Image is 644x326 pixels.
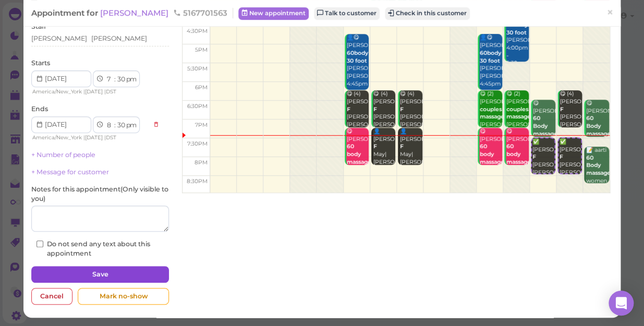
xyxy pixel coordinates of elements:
div: 😋 (4) [PERSON_NAME] [PERSON_NAME]|May|[PERSON_NAME]|[PERSON_NAME] 6:15pm - 7:15pm [346,90,369,159]
div: 😋 (2) [PERSON_NAME] [PERSON_NAME] |[PERSON_NAME] 6:15pm - 7:15pm [506,90,529,167]
b: couples massage [480,106,504,120]
div: 😋 (4) [PERSON_NAME] [PERSON_NAME]|May|[PERSON_NAME]|[PERSON_NAME] 6:15pm - 7:15pm [373,90,396,159]
div: Appointment for [31,8,233,18]
b: 60 body massage in the cave [480,143,504,180]
div: ✅ [PERSON_NAME] [PERSON_NAME]|[PERSON_NAME] 7:30pm - 8:30pm [558,138,581,200]
div: Open Intercom Messenger [609,291,634,316]
b: 60body 30 foot [480,50,501,64]
a: + Number of people [31,151,95,159]
a: [PERSON_NAME] [100,8,171,18]
span: 7pm [195,122,208,128]
div: ✅ [PERSON_NAME] [PERSON_NAME]|[PERSON_NAME] 7:30pm - 8:30pm [532,138,554,200]
b: 60 Body massage [586,154,611,176]
div: 😋 [PERSON_NAME] Coco|[PERSON_NAME] 6:30pm - 7:30pm [532,100,555,176]
b: F [400,106,404,113]
b: 60 body massage in the cave [506,143,531,180]
b: F [560,106,563,113]
span: 8:30pm [187,178,208,185]
span: America/New_York [32,134,82,141]
div: 👤[PERSON_NAME] May|[PERSON_NAME] 7:15pm - 8:15pm [399,128,422,189]
b: F [532,153,536,160]
div: 👤[PERSON_NAME] May|[PERSON_NAME] 7:15pm - 8:15pm [373,128,396,189]
div: 😋 [PERSON_NAME] [PERSON_NAME] |[PERSON_NAME] 7:15pm - 8:15pm [479,128,502,227]
b: F [373,143,377,150]
div: | | [31,133,148,142]
b: F [400,143,404,150]
b: 60body 30 foot [506,21,528,36]
div: 😋 (4) [PERSON_NAME] [PERSON_NAME]|May|[PERSON_NAME]|[PERSON_NAME] 6:15pm - 7:15pm [399,90,422,159]
span: America/New_York [32,88,82,95]
a: × [600,1,619,25]
span: 4:30pm [187,28,208,34]
div: 👤😋 [PERSON_NAME] [PERSON_NAME]|[PERSON_NAME] 4:45pm - 6:15pm [479,34,502,103]
span: 6:30pm [187,103,208,110]
span: [DATE] [85,134,103,141]
div: [PERSON_NAME] [91,34,147,43]
b: 60 Body massage [533,115,557,137]
span: DST [106,88,116,95]
input: Do not send any text about this appointment [37,240,43,247]
b: 60 Body massage [586,115,611,137]
span: 5:30pm [187,65,208,72]
b: F [559,153,563,160]
div: Cancel [31,288,72,305]
div: 😋 (2) [PERSON_NAME] [PERSON_NAME] |[PERSON_NAME] 6:15pm - 7:15pm [479,90,502,167]
a: New appointment [238,7,309,20]
div: 👤😋 [PERSON_NAME] [PERSON_NAME]|[PERSON_NAME] 4:45pm - 6:15pm [346,34,369,103]
button: Check in this customer [385,7,470,20]
a: + Message for customer [31,168,109,176]
b: couples massage [506,106,531,120]
div: 😋 [PERSON_NAME] [PERSON_NAME] 7:15pm - 8:15pm [346,128,369,212]
span: DST [106,134,116,141]
b: 60body 30 foot [347,50,368,64]
div: 😋 [PERSON_NAME] [PERSON_NAME] |[PERSON_NAME] 7:15pm - 8:15pm [506,128,529,227]
span: 5pm [195,46,208,53]
a: Talk to customer [314,7,380,20]
span: 5167701563 [173,8,227,18]
span: 6pm [195,84,208,91]
div: 😋 5167802437 [PERSON_NAME] 4:00pm - 5:30pm [506,6,529,68]
label: Starts [31,58,50,68]
div: | | [31,87,148,96]
label: Notes for this appointment ( Only visible to you ) [31,185,169,203]
label: Ends [31,104,48,114]
label: Do not send any text about this appointment [37,239,164,258]
span: × [606,5,613,20]
div: 😋 (4) [PERSON_NAME] [PERSON_NAME]|May|[PERSON_NAME]|[PERSON_NAME] 6:15pm - 7:15pm [559,90,582,159]
span: [DATE] [85,88,103,95]
b: F [373,106,377,113]
span: 8pm [195,159,208,166]
button: Save [31,266,169,283]
b: 60 body massage in the cave [347,143,371,180]
div: 📝 aarti women Coco 7:45pm - 8:45pm [586,147,609,215]
div: 😋 [PERSON_NAME] Coco|[PERSON_NAME] 6:30pm - 7:30pm [586,100,609,176]
div: Mark no-show [78,288,169,305]
div: [PERSON_NAME] [31,34,87,43]
span: 7:30pm [187,140,208,147]
b: F [347,106,350,113]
